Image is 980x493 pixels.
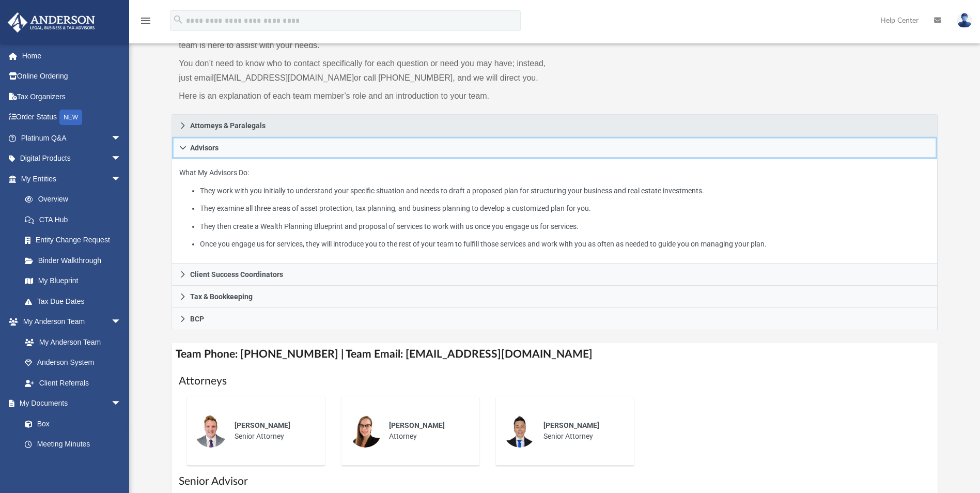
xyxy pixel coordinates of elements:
img: thumbnail [194,414,227,448]
p: What My Advisors Do: [179,166,929,251]
a: Box [14,413,127,434]
a: My Documentsarrow_drop_down [7,393,132,414]
a: Anderson System [14,352,132,373]
a: My Blueprint [14,271,132,291]
a: Client Success Coordinators [172,264,937,286]
div: Advisors [172,159,937,264]
span: arrow_drop_down [111,128,132,149]
img: thumbnail [503,414,536,448]
a: Order StatusNEW [7,107,137,128]
p: Here is an explanation of each team member’s role and an introduction to your team. [179,89,547,103]
a: [EMAIL_ADDRESS][DOMAIN_NAME] [214,73,354,82]
span: Tax & Bookkeeping [190,293,253,300]
a: Tax Organizers [7,86,137,107]
h1: Senior Advisor [179,474,930,489]
span: arrow_drop_down [111,168,132,190]
a: Overview [14,189,137,210]
a: My Anderson Teamarrow_drop_down [7,312,132,332]
h1: Attorneys [179,374,930,389]
a: My Entitiesarrow_drop_down [7,168,137,189]
a: Advisors [172,137,937,159]
a: Binder Walkthrough [14,250,137,271]
a: Tax & Bookkeeping [172,286,937,308]
a: BCP [172,308,937,330]
li: They work with you initially to understand your specific situation and needs to draft a proposed ... [200,184,930,197]
h4: Team Phone: [PHONE_NUMBER] | Team Email: [EMAIL_ADDRESS][DOMAIN_NAME] [172,343,937,366]
img: Anderson Advisors Platinum Portal [5,12,98,33]
p: You don’t need to know who to contact specifically for each question or need you may have; instea... [179,56,547,85]
a: Client Referrals [14,373,132,393]
a: Digital Productsarrow_drop_down [7,148,137,169]
i: search [173,14,184,25]
a: My Anderson Team [14,332,127,352]
li: They examine all three areas of asset protection, tax planning, and business planning to develop ... [200,202,930,215]
img: thumbnail [349,414,382,448]
li: They then create a Wealth Planning Blueprint and proposal of services to work with us once you en... [200,220,930,233]
span: Client Success Coordinators [190,271,283,278]
span: arrow_drop_down [111,312,132,333]
a: Attorneys & Paralegals [172,114,937,137]
a: Entity Change Request [14,230,137,251]
span: BCP [190,315,204,322]
span: [PERSON_NAME] [235,421,290,429]
li: Once you engage us for services, they will introduce you to the rest of your team to fulfill thos... [200,238,930,251]
a: Home [7,45,137,66]
div: Senior Attorney [227,413,318,449]
a: CTA Hub [14,209,137,230]
a: Forms Library [14,454,127,475]
span: [PERSON_NAME] [543,421,599,429]
a: Platinum Q&Aarrow_drop_down [7,128,137,148]
a: Online Ordering [7,66,137,87]
div: Senior Attorney [536,413,627,449]
div: NEW [59,110,82,125]
span: arrow_drop_down [111,393,132,414]
img: User Pic [957,13,972,28]
span: arrow_drop_down [111,148,132,170]
div: Attorney [382,413,472,449]
a: Meeting Minutes [14,434,132,455]
i: menu [139,14,152,27]
a: Tax Due Dates [14,291,137,312]
span: Advisors [190,144,219,151]
span: [PERSON_NAME] [389,421,445,429]
span: Attorneys & Paralegals [190,122,266,129]
a: menu [139,20,152,27]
